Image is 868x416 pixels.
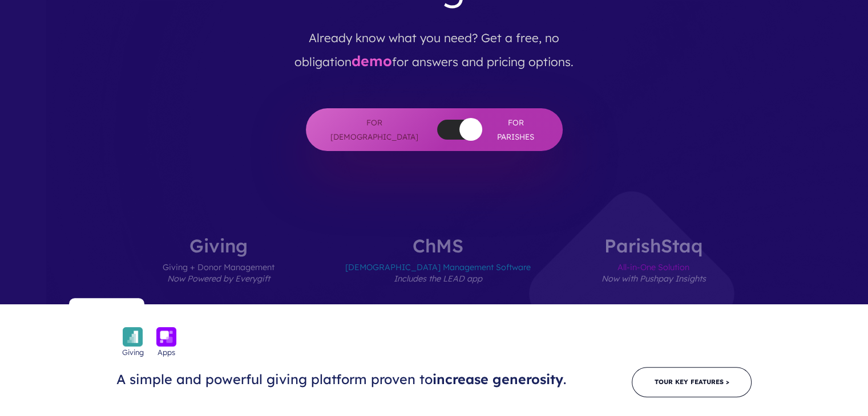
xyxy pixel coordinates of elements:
[123,327,143,347] img: icon_giving-bckgrnd-600x600-1.png
[492,116,540,144] span: For Parishes
[352,52,392,70] a: demo
[345,255,531,304] span: [DEMOGRAPHIC_DATA] Management Software
[122,346,144,358] span: Giving
[128,236,309,304] label: Giving
[601,274,706,284] em: Now with Pushpay Insights
[311,236,565,304] label: ChMS
[433,371,563,388] span: increase generosity
[632,367,752,397] a: Tour Key Features >
[163,255,274,304] span: Giving + Donor Management
[116,371,578,388] h3: A simple and powerful giving platform proven to .
[567,236,740,304] label: ParishStaq
[601,255,706,304] span: All-in-One Solution
[158,346,175,358] span: Apps
[271,16,598,74] p: Already know what you need? Get a free, no obligation for answers and pricing options.
[156,327,176,347] img: icon_apps-bckgrnd-600x600-1.png
[394,274,482,284] em: Includes the LEAD app
[167,274,270,284] em: Now Powered by Everygift
[329,116,420,144] span: For [DEMOGRAPHIC_DATA]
